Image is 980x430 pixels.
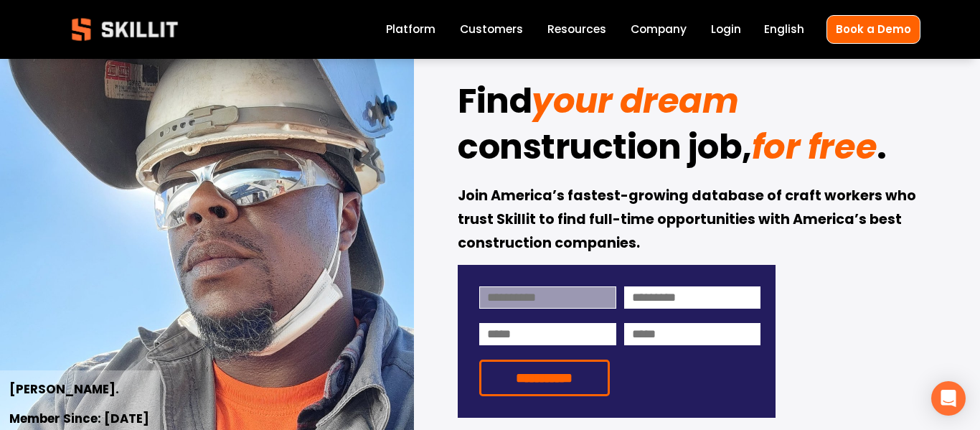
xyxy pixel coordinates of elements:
strong: Member Since: [DATE] [9,409,149,430]
strong: Find [458,75,532,134]
strong: [PERSON_NAME]. [9,380,119,401]
strong: construction job, [458,121,752,179]
span: English [764,21,804,37]
a: Login [711,20,741,39]
strong: Join America’s fastest-growing database of craft workers who trust Skillit to find full-time oppo... [458,185,919,256]
div: Open Intercom Messenger [931,381,966,416]
a: Platform [386,20,435,39]
a: Customers [460,20,523,39]
span: Resources [547,21,606,37]
img: Skillit [60,8,190,51]
a: Book a Demo [826,15,920,43]
div: language picker [764,20,804,39]
em: for free [752,123,877,171]
a: folder dropdown [547,20,606,39]
a: Company [631,20,687,39]
strong: . [877,121,887,179]
em: your dream [532,77,738,125]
